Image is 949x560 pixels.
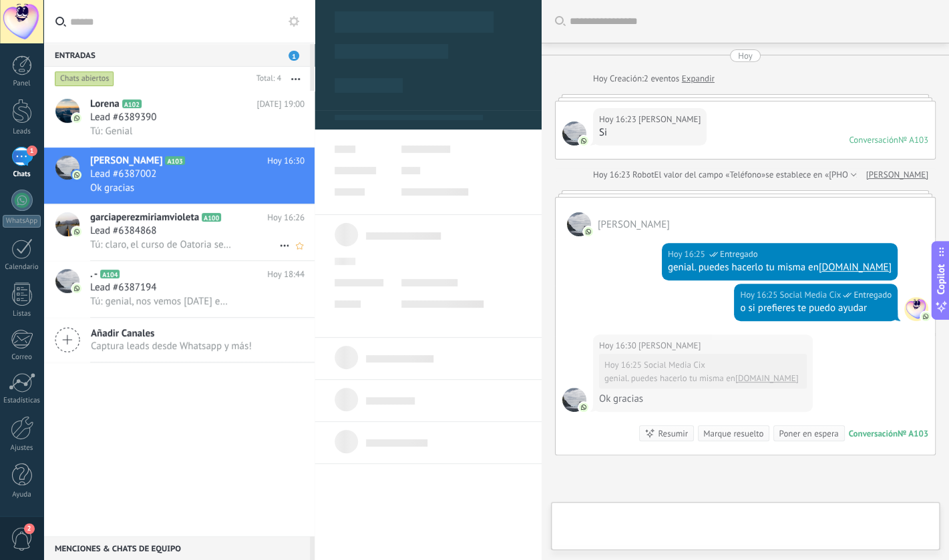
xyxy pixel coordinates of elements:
span: A102 [122,99,142,108]
span: Entregado [720,248,758,261]
div: № A103 [898,134,928,146]
img: icon [72,284,81,293]
span: 1 [27,146,37,156]
div: o si prefieres te puedo ayudar [740,302,892,315]
span: Lead #6389390 [90,111,156,124]
img: com.amocrm.amocrmwa.svg [579,402,588,412]
a: Expandir [682,72,715,85]
span: Lead #6387002 [90,168,156,181]
span: Tú: genial, nos vemos [DATE] en la cámara de comercio [90,295,231,308]
div: Correo [3,353,41,362]
span: Hoy 16:30 [267,154,305,168]
span: Vilma García [567,212,591,236]
span: Ok gracias [90,182,134,194]
div: Calendario [3,263,41,272]
img: icon [72,170,81,180]
div: Panel [3,79,41,88]
div: Total: 4 [251,72,281,85]
div: Si [599,126,701,139]
span: Hoy 18:44 [267,268,305,281]
div: № A103 [898,428,928,439]
span: A104 [100,270,120,278]
div: Entradas [43,43,310,67]
span: Captura leads desde Whatsapp y más! [91,340,252,352]
span: Social Media Cix [644,359,705,370]
a: avataricongarciaperezmiriamvioletaA100Hoy 16:26Lead #6384868Tú: claro, el curso de Oatoria se des... [43,204,315,260]
span: 1 [289,51,299,61]
div: Chats [3,170,41,179]
div: Conversación [849,134,898,146]
span: A103 [165,156,184,165]
span: Tú: claro, el curso de Oatoria se desarrollará [DATE] 6 pm en nuestra sede de [GEOGRAPHIC_DATA]. ... [90,238,231,251]
div: Hoy 16:25 [604,360,644,370]
div: genial. puedes hacerlo tu misma en [668,261,892,274]
a: avataricon. -A104Hoy 18:44Lead #6387194Tú: genial, nos vemos [DATE] en la cámara de comercio [43,261,315,317]
img: icon [72,227,81,236]
span: Tú: Genial [90,125,132,137]
span: Lead #6387194 [90,281,156,294]
div: Hoy 16:30 [599,339,638,352]
span: Hoy 16:26 [267,211,305,224]
span: El valor del campo «Teléfono» [654,168,766,182]
span: . - [90,268,98,281]
div: Hoy 16:25 [668,248,707,261]
img: com.amocrm.amocrmwa.svg [584,227,593,236]
div: Chats abiertos [55,71,114,87]
a: avataricon[PERSON_NAME]A103Hoy 16:30Lead #6387002Ok gracias [43,148,315,204]
img: com.amocrm.amocrmwa.svg [921,312,930,321]
div: Listas [3,310,41,318]
span: A100 [202,213,221,222]
div: Hoy [738,49,753,62]
img: com.amocrm.amocrmwa.svg [579,136,588,146]
a: [DOMAIN_NAME] [819,261,892,274]
span: Lead #6384868 [90,224,156,238]
div: Creación: [593,72,715,85]
div: Hoy 16:25 [740,288,779,302]
div: Hoy [593,72,610,85]
div: Marque resuelto [703,427,763,440]
span: 2 eventos [644,72,679,85]
span: [DATE] 19:00 [256,97,305,111]
div: Menciones & Chats de equipo [43,536,310,560]
span: Social Media Cix (Oficina de Venta) [779,288,841,302]
span: Vilma García [562,388,586,412]
div: Estadísticas [3,396,41,405]
span: Vilma García [638,113,701,126]
span: [PERSON_NAME] [90,154,162,168]
div: genial. puedes hacerlo tu misma en [604,373,798,384]
span: garciaperezmiriamvioleta [90,211,199,224]
span: Vilma García [638,339,701,352]
div: Ok gracias [599,392,807,406]
div: Leads [3,127,41,136]
span: Vilma García [562,121,586,146]
span: Entregado [853,288,892,302]
span: Social Media Cix [904,297,928,321]
div: WhatsApp [3,215,41,228]
span: 2 [24,523,35,534]
a: avatariconLorenaA102[DATE] 19:00Lead #6389390Tú: Genial [43,91,315,147]
div: Ajustes [3,444,41,453]
span: Robot [632,169,654,180]
img: icon [72,113,81,123]
span: Añadir Canales [91,327,252,340]
div: Poner en espera [779,427,838,440]
span: Lorena [90,97,120,111]
span: Vilma García [598,218,670,231]
a: [PERSON_NAME] [866,168,928,182]
div: Ayuda [3,491,41,499]
div: Hoy 16:23 [599,113,638,126]
div: Resumir [658,427,688,440]
span: se establece en «[PHONE_NUMBER]» [765,168,902,182]
div: Hoy 16:23 [593,168,632,182]
span: Copilot [934,264,948,294]
div: Conversación [849,428,898,439]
